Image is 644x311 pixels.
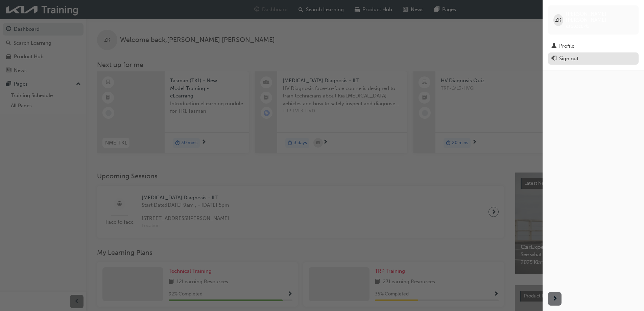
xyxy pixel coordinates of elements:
[551,56,556,62] span: exit-icon
[552,295,557,303] span: next-icon
[548,52,639,65] button: Sign out
[548,40,639,52] a: Profile
[559,42,574,50] div: Profile
[551,43,556,49] span: man-icon
[566,23,590,29] span: kau83167i5
[559,55,578,63] div: Sign out
[566,11,633,23] span: [PERSON_NAME] [PERSON_NAME]
[555,16,561,24] span: ZK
